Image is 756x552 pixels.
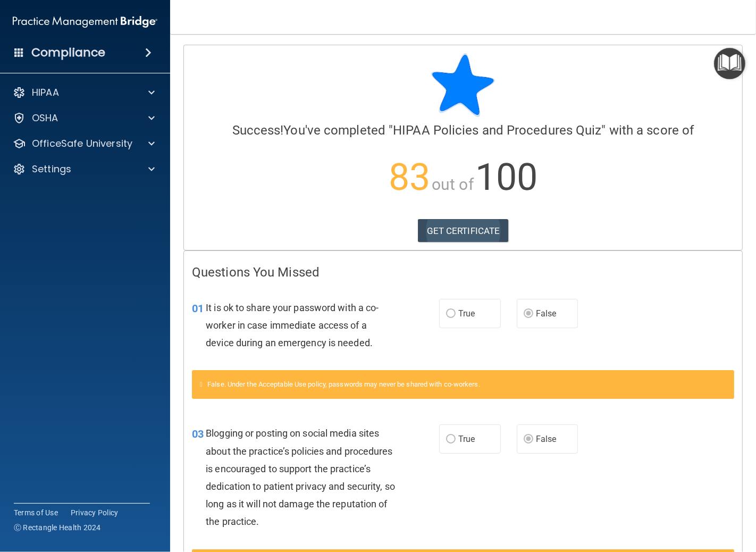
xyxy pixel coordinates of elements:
[32,163,71,175] p: Settings
[32,86,59,99] p: HIPAA
[393,123,601,138] span: HIPAA Policies and Procedures Quiz
[31,45,105,60] h4: Compliance
[458,308,475,319] span: True
[32,112,58,124] p: OSHA
[703,479,743,519] iframe: Drift Widget Chat Controller
[431,53,495,117] img: blue-star-rounded.9d042014.png
[207,380,480,388] span: False. Under the Acceptable Use policy, passwords may never be shared with co-workers.
[446,310,456,318] input: True
[13,137,155,150] a: OfficeSafe University
[458,434,475,444] span: True
[13,11,157,32] img: PMB logo
[71,507,119,518] a: Privacy Policy
[14,507,58,518] a: Terms of Use
[232,123,284,138] span: Success!
[389,155,430,199] span: 83
[524,310,533,318] input: False
[192,302,204,315] span: 01
[475,155,537,199] span: 100
[14,522,101,533] span: Ⓒ Rectangle Health 2024
[432,175,474,194] span: out of
[714,48,745,79] button: Open Resource Center
[13,112,155,124] a: OSHA
[524,436,533,444] input: False
[536,308,557,319] span: False
[32,137,132,150] p: OfficeSafe University
[192,265,734,279] h4: Questions You Missed
[13,86,155,99] a: HIPAA
[206,428,395,527] span: Blogging or posting on social media sites about the practice’s policies and procedures is encoura...
[446,436,456,444] input: True
[13,163,155,175] a: Settings
[192,123,734,137] h4: You've completed " " with a score of
[418,219,509,242] a: GET CERTIFICATE
[206,302,379,348] span: It is ok to share your password with a co-worker in case immediate access of a device during an e...
[192,428,204,440] span: 03
[536,434,557,444] span: False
